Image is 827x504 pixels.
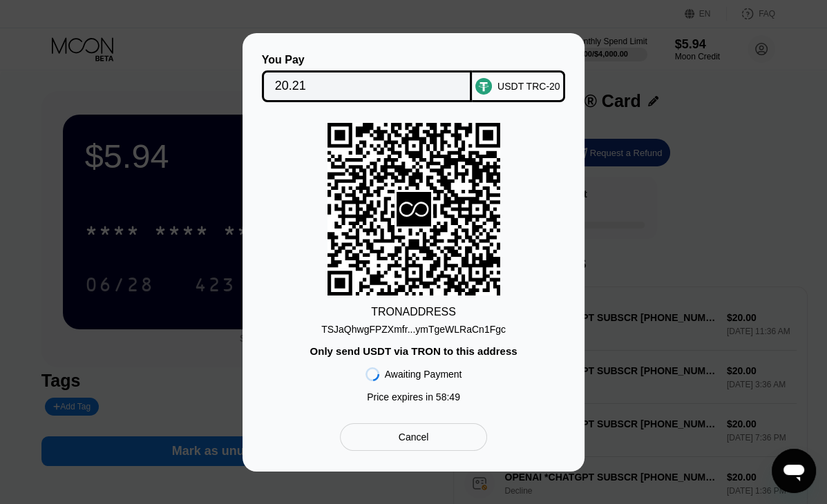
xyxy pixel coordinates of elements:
div: Price expires in [367,391,460,403]
div: Only send USDT via TRON to this address [310,345,517,357]
div: Cancel [399,431,429,443]
div: Cancel [340,423,487,451]
div: You Pay [262,54,473,66]
div: You PayUSDT TRC-20 [263,54,564,102]
div: Awaiting Payment [385,369,462,380]
div: USDT TRC-20 [497,81,560,92]
iframe: Button to launch messaging window [772,449,816,493]
div: TRON ADDRESS [371,306,456,318]
span: 58 : 49 [436,391,460,403]
div: TSJaQhwgFPZXmfr...ymTgeWLRaCn1Fgc [321,324,506,335]
div: TSJaQhwgFPZXmfr...ymTgeWLRaCn1Fgc [321,318,506,335]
